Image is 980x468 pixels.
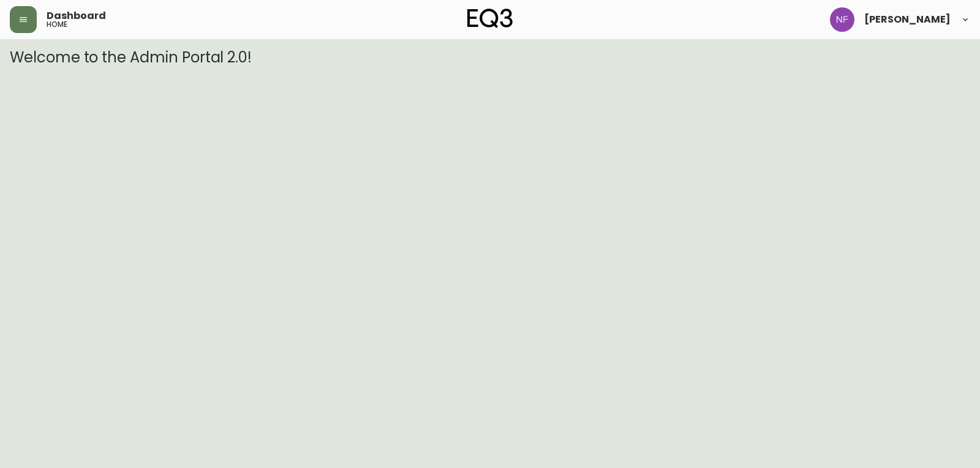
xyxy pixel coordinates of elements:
[47,21,67,28] h5: home
[10,49,970,66] h3: Welcome to the Admin Portal 2.0!
[47,11,106,21] span: Dashboard
[467,9,513,28] img: logo
[864,15,951,24] span: [PERSON_NAME]
[830,7,854,32] img: 2185be282f521b9306f6429905cb08b1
